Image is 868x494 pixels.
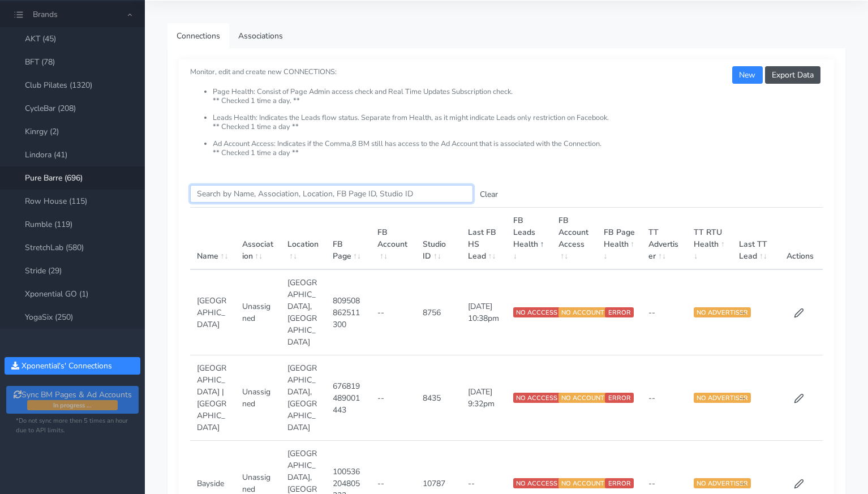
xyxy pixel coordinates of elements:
[461,208,506,270] th: Last FB HS Lead
[694,393,751,403] span: NO ADVERTISER
[732,269,777,355] td: --
[513,393,560,403] span: NO ACCCESS
[416,208,461,270] th: Studio ID
[27,400,118,410] span: In progress ...
[371,208,416,270] th: FB Account
[213,140,823,157] li: Ad Account Access: Indicates if the Comma,8 BM still has access to the Ad Account that is associa...
[694,478,751,488] span: NO ADVERTISER
[416,269,461,355] td: 8756
[326,208,371,270] th: FB Page
[732,66,762,84] button: New
[326,355,371,441] td: 676819489001443
[190,355,235,441] td: [GEOGRAPHIC_DATA] | [GEOGRAPHIC_DATA]
[552,208,597,270] th: FB Account Access
[6,386,138,414] button: Sync BM Pages & Ad AccountsIn progress ...
[558,478,607,488] span: NO ACCOUNT
[326,269,371,355] td: 809508862511300
[461,355,506,441] td: [DATE] 9:32pm
[190,185,473,203] input: enter text you want to search
[687,208,732,270] th: TT RTU Health
[597,208,642,270] th: FB Page Health
[642,208,687,270] th: TT Advertiser
[281,269,326,355] td: [GEOGRAPHIC_DATA],[GEOGRAPHIC_DATA]
[506,208,552,270] th: FB Leads Health
[732,208,777,270] th: Last TT Lead
[281,208,326,270] th: Location
[33,9,58,20] span: Brands
[190,58,823,157] small: Monitor, edit and create new CONNECTIONS:
[371,269,416,355] td: --
[694,307,751,317] span: NO ADVERTISER
[371,355,416,441] td: --
[605,307,633,317] span: ERROR
[190,269,235,355] td: [GEOGRAPHIC_DATA]
[190,208,235,270] th: Name
[732,355,777,441] td: --
[605,393,633,403] span: ERROR
[235,208,281,270] th: Association
[513,478,560,488] span: NO ACCCESS
[461,269,506,355] td: [DATE] 10:38pm
[213,88,823,114] li: Page Health: Consist of Page Admin access check and Real Time Updates Subscription check. ** Chec...
[642,269,687,355] td: --
[213,114,823,140] li: Leads Health: Indicates the Leads flow status. Separate from Health, as it might indicate Leads o...
[5,357,140,375] button: Xponential's' Connections
[235,269,281,355] td: Unassigned
[416,355,461,441] td: 8435
[16,416,129,436] small: *Do not sync more then 5 times an hour due to API limits.
[558,307,607,317] span: NO ACCOUNT
[473,186,505,203] button: Clear
[642,355,687,441] td: --
[235,355,281,441] td: Unassigned
[229,23,292,49] a: Associations
[605,478,633,488] span: ERROR
[281,355,326,441] td: [GEOGRAPHIC_DATA],[GEOGRAPHIC_DATA]
[777,208,823,270] th: Actions
[558,393,607,403] span: NO ACCOUNT
[765,66,820,84] button: Export Data
[513,307,560,317] span: NO ACCCESS
[167,23,229,49] a: Connections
